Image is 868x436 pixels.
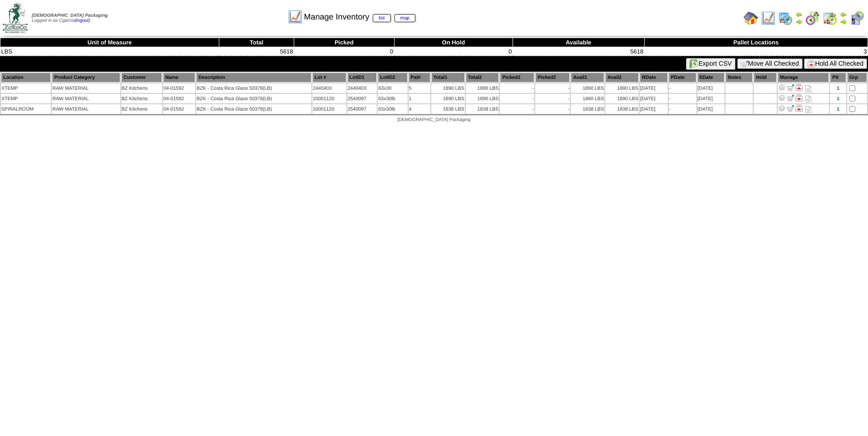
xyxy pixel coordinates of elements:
td: 10001120 [312,94,346,103]
th: LotID1 [347,73,377,82]
th: PDate [669,73,696,82]
td: 1890 LBS [605,94,639,103]
i: Note [805,106,811,113]
img: arrowleft.gif [840,11,847,18]
td: - [669,104,696,114]
div: 1 [830,107,846,112]
th: On Hold [394,38,513,47]
button: Move All Checked [737,58,803,69]
th: Location [1,73,51,82]
div: 1 [830,86,846,91]
th: Unit of Measure [0,38,219,47]
td: BZK - Costa Rica Glaze 50378(LB) [196,83,311,93]
span: [DEMOGRAPHIC_DATA] Packaging [397,117,470,122]
td: 04-01592 [163,94,195,103]
td: - [535,94,570,103]
th: Plt [830,73,846,82]
td: RAW MATERIAL [52,83,120,93]
td: SPIRALROOM [1,104,51,114]
th: Picked1 [500,73,534,82]
td: BZ Kitchens [121,83,162,93]
img: line_graph.gif [288,10,302,24]
td: 1838 LBS [431,104,465,114]
td: 04-01592 [163,104,195,114]
img: Manage Hold [795,84,803,91]
td: 5618 [219,47,294,56]
td: 1 [409,94,430,103]
td: [DATE] [697,83,725,93]
td: 2540097 [347,94,377,103]
td: - [669,94,696,103]
td: [DATE] [697,94,725,103]
th: Avail1 [571,73,604,82]
img: calendarcustomer.gif [850,11,864,25]
th: Available [513,38,644,47]
th: EDate [697,73,725,82]
td: 2440403 [312,83,346,93]
i: Note [805,96,811,102]
td: BZ Kitchens [121,94,162,103]
td: LBS [0,47,219,56]
td: 1890 LBS [431,83,465,93]
img: Adjust [778,105,785,112]
th: RDate [640,73,668,82]
th: Manage [778,73,829,82]
th: Notes [725,73,753,82]
td: BZ Kitchens [121,104,162,114]
th: Picked2 [535,73,570,82]
td: 5618 [513,47,644,56]
img: calendarinout.gif [823,11,837,25]
th: Avail2 [605,73,639,82]
td: - [535,104,570,114]
td: 2440403 [347,83,377,93]
img: arrowright.gif [840,18,847,25]
img: cart.gif [741,60,748,68]
span: Logged in as Cgarcia [32,13,108,23]
td: 0 [394,47,513,56]
td: 1890 LBS [431,94,465,103]
th: Total1 [431,73,465,82]
td: [DATE] [640,83,668,93]
i: Note [805,85,811,92]
td: 63x30lb [378,104,407,114]
a: map [395,14,416,22]
img: zoroco-logo-small.webp [3,3,28,33]
td: 4 [409,104,430,114]
td: RAW MATERIAL [52,104,120,114]
th: Description [196,73,311,82]
th: Total2 [466,73,499,82]
td: 1838 LBS [605,104,639,114]
th: Grp [847,73,867,82]
td: RAW MATERIAL [52,94,120,103]
td: 1890 LBS [571,94,604,103]
img: Manage Hold [795,94,803,102]
td: - [669,83,696,93]
th: Name [163,73,195,82]
td: 3 [644,47,868,56]
td: XTEMP [1,94,51,103]
td: [DATE] [640,104,668,114]
td: 63x30 [378,83,407,93]
td: [DATE] [640,94,668,103]
img: Move [787,94,794,102]
th: Pallet Locations [644,38,868,47]
img: excel.gif [690,59,699,68]
td: 1890 LBS [605,83,639,93]
td: BZK - Costa Rica Glaze 50378(LB) [196,104,311,114]
img: arrowright.gif [795,18,803,25]
button: Export CSV [686,58,735,70]
img: Move [787,105,794,112]
img: Manage Hold [795,105,803,112]
td: 1838 LBS [466,104,499,114]
td: XTEMP [1,83,51,93]
td: 1890 LBS [466,83,499,93]
button: Hold All Checked [804,58,867,69]
th: Picked [294,38,395,47]
td: 5 [409,83,430,93]
td: - [500,83,534,93]
td: - [535,83,570,93]
td: [DATE] [697,104,725,114]
th: Lot # [312,73,346,82]
img: calendarprod.gif [778,11,793,25]
img: hold.gif [808,60,815,68]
